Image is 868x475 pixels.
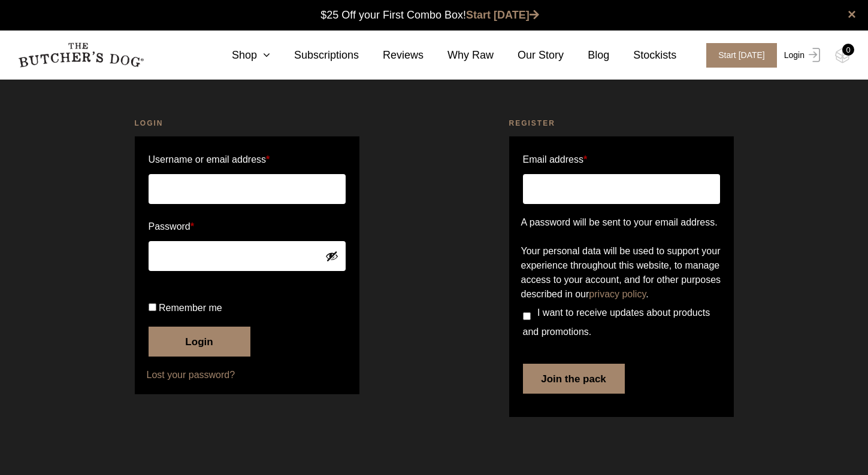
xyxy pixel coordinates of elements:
[523,307,710,337] span: I want to receive updates about products and promotions.
[149,150,346,169] label: Username or email address
[781,43,820,68] a: Login
[149,327,250,357] button: Login
[424,47,494,63] a: Why Raw
[149,303,156,311] input: Remember me
[523,364,625,394] button: Join the pack
[147,368,347,382] a: Lost your password?
[509,117,734,129] h2: Register
[842,44,854,56] div: 0
[521,244,722,302] p: Your personal data will be used to support your experience throughout this website, to manage acc...
[325,249,338,263] button: Show password
[564,47,609,63] a: Blog
[835,48,850,63] img: TBD_Cart-Empty.png
[135,117,359,129] h2: Login
[589,289,646,299] a: privacy policy
[848,7,856,22] a: close
[523,150,588,169] label: Email address
[521,215,722,230] p: A password will be sent to your email address.
[149,217,346,236] label: Password
[609,47,676,63] a: Stockists
[523,312,531,320] input: I want to receive updates about products and promotions.
[494,47,564,63] a: Our Story
[466,9,539,21] a: Start [DATE]
[159,303,222,313] span: Remember me
[359,47,424,63] a: Reviews
[706,43,777,68] span: Start [DATE]
[208,47,270,63] a: Shop
[694,43,781,68] a: Start [DATE]
[270,47,359,63] a: Subscriptions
